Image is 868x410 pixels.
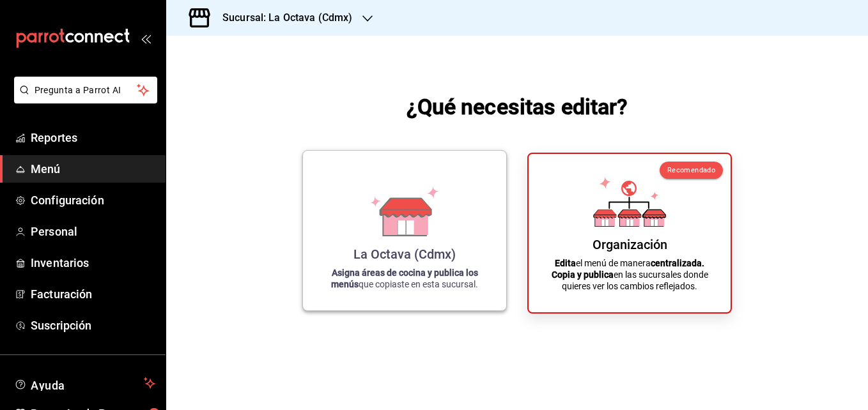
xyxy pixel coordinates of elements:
[31,160,155,178] span: Menú
[544,257,715,292] p: el menú de manera en las sucursales donde quieres ver los cambios reflejados.
[331,268,478,289] strong: Asigna áreas de cocina y publica los menús
[353,247,456,262] div: La Octava (Cdmx)
[407,91,628,122] h1: ¿Qué necesitas editar?
[31,129,155,146] span: Reportes
[141,33,151,43] button: open_drawer_menu
[35,84,137,97] span: Pregunta a Parrot AI
[667,166,715,174] span: Recomendado
[593,237,667,252] div: Organización
[318,267,491,290] p: que copiaste en esta sucursal.
[31,376,139,391] span: Ayuda
[31,254,155,271] span: Inventarios
[212,10,352,26] h3: Sucursal: La Octava (Cdmx)
[31,317,155,334] span: Suscripción
[9,93,157,106] a: Pregunta a Parrot AI
[555,258,576,268] strong: Edita
[31,192,155,209] span: Configuración
[14,77,157,103] button: Pregunta a Parrot AI
[651,258,704,268] strong: centralizada.
[552,270,614,280] strong: Copia y publica
[31,285,155,303] span: Facturación
[31,223,155,240] span: Personal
